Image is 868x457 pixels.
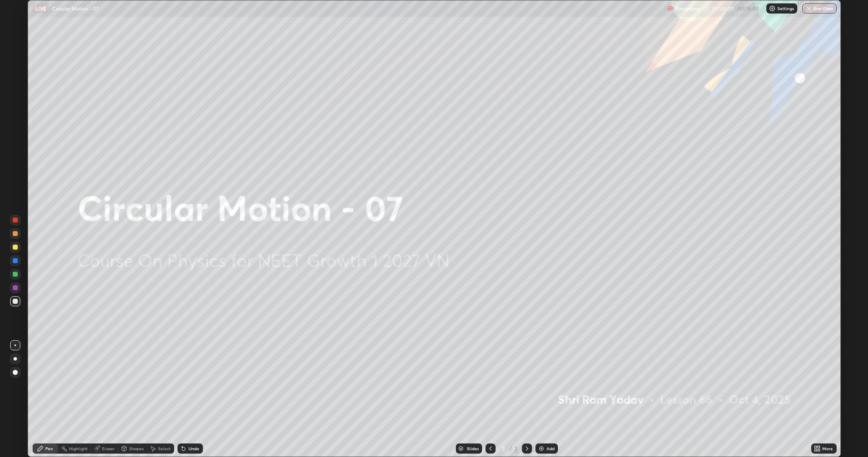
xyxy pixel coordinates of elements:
img: recording.375f2c34.svg [667,5,674,12]
p: Circular Motion - 07 [52,5,99,12]
p: LIVE [35,5,47,12]
div: Highlight [69,446,88,451]
div: Eraser [102,446,115,451]
div: Select [158,446,171,451]
img: end-class-cross [805,5,812,12]
div: Slides [467,446,479,451]
p: Recording [676,6,699,12]
img: add-slide-button [538,445,545,452]
div: Undo [189,446,199,451]
div: Pen [45,446,53,451]
div: Add [546,446,555,451]
div: Shapes [129,446,144,451]
img: class-settings-icons [769,5,776,12]
div: 2 [513,445,519,452]
button: End Class [802,3,837,14]
p: Settings [777,6,794,11]
div: More [822,446,833,451]
div: 2 [499,446,507,451]
div: / [509,446,512,451]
